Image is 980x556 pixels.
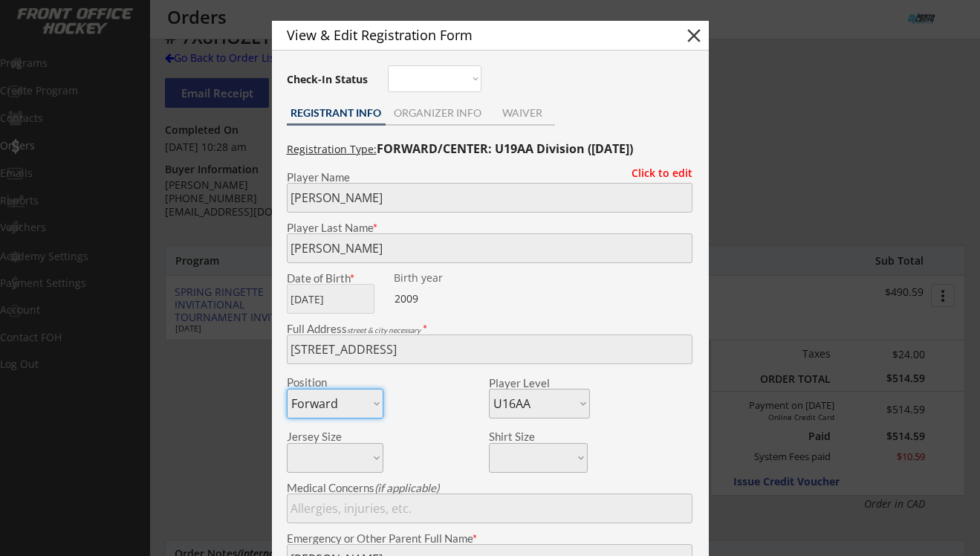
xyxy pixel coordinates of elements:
[489,378,590,389] div: Player Level
[347,326,421,334] em: street & city necessary
[287,494,692,523] input: Allergies, injuries, etc.
[287,323,692,334] div: Full Address
[490,108,555,118] div: WAIVER
[377,140,633,157] strong: FORWARD/CENTER: U19AA Division ([DATE])
[287,28,657,42] div: View & Edit Registration Form
[374,481,439,494] em: (if applicable)
[620,168,692,178] div: Click to edit
[287,334,692,364] input: Street, City, Province/State
[287,172,692,183] div: Player Name
[386,108,490,118] div: ORGANIZER INFO
[394,273,487,283] div: Birth year
[287,377,363,388] div: Position
[489,431,565,442] div: Shirt Size
[287,142,377,156] u: Registration Type:
[394,273,487,284] div: We are transitioning the system to collect and store date of birth instead of just birth year to ...
[287,108,386,118] div: REGISTRANT INFO
[287,222,692,233] div: Player Last Name
[287,273,383,284] div: Date of Birth
[395,291,487,306] div: 2009
[683,25,705,47] button: close
[287,482,692,494] div: Medical Concerns
[287,74,371,85] div: Check-In Status
[287,533,692,544] div: Emergency or Other Parent Full Name
[287,431,363,442] div: Jersey Size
